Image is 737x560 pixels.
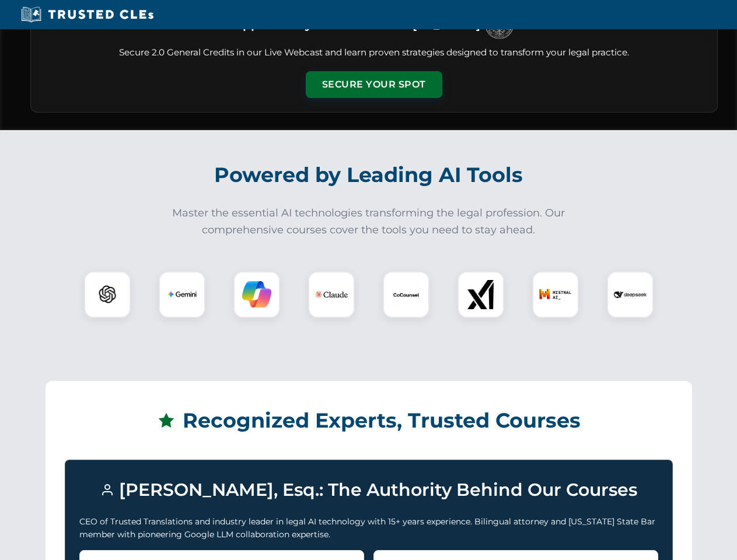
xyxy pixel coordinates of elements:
[45,46,703,60] p: Secure 2.0 General Credits in our Live Webcast and learn proven strategies designed to transform ...
[466,280,495,309] img: xAI Logo
[46,155,692,195] h2: Powered by Leading AI Tools
[233,271,280,318] div: Copilot
[84,271,131,318] div: ChatGPT
[90,278,124,311] img: ChatGPT Logo
[79,474,658,506] h3: [PERSON_NAME], Esq.: The Authority Behind Our Courses
[159,271,205,318] div: Gemini
[18,6,157,23] img: Trusted CLEs
[539,278,572,311] img: Mistral AI Logo
[607,271,654,318] div: DeepSeek
[315,278,348,311] img: Claude Logo
[614,278,647,311] img: DeepSeek Logo
[383,271,429,318] div: CoCounsel
[165,205,573,239] p: Master the essential AI technologies transforming the legal profession. Our comprehensive courses...
[242,280,271,309] img: Copilot Logo
[167,280,197,309] img: Gemini Logo
[65,400,673,441] h2: Recognized Experts, Trusted Courses
[79,515,658,541] p: CEO of Trusted Translations and industry leader in legal AI technology with 15+ years experience....
[532,271,579,318] div: Mistral AI
[457,271,504,318] div: xAI
[306,71,442,98] button: Secure Your Spot
[308,271,355,318] div: Claude
[392,280,421,309] img: CoCounsel Logo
